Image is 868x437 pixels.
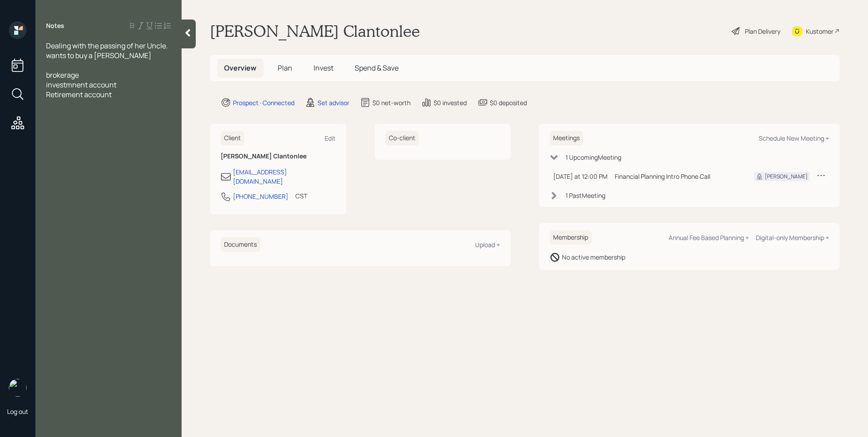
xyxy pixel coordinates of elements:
[224,63,256,73] span: Overview
[490,98,527,107] div: $0 deposited
[566,191,605,200] div: 1 Past Meeting
[553,172,608,181] div: [DATE] at 12:00 PM
[233,98,294,107] div: Prospect · Connected
[562,252,625,262] div: No active membership
[233,167,336,186] div: [EMAIL_ADDRESS][DOMAIN_NAME]
[221,131,244,146] h6: Client
[7,407,28,416] div: Log out
[210,21,420,41] h1: [PERSON_NAME] Clantonlee
[745,27,780,36] div: Plan Delivery
[669,233,749,242] div: Annual Fee Based Planning +
[221,237,260,252] h6: Documents
[46,70,79,80] span: brokerage
[325,134,336,142] div: Edit
[434,98,467,107] div: $0 invested
[314,63,333,73] span: Invest
[566,153,621,162] div: 1 Upcoming Meeting
[475,240,500,249] div: Upload +
[385,131,419,146] h6: Co-client
[355,63,399,73] span: Spend & Save
[46,51,151,60] span: wants to buy a [PERSON_NAME]
[278,63,292,73] span: Plan
[550,131,583,146] h6: Meetings
[221,153,336,160] h6: [PERSON_NAME] Clantonlee
[233,192,288,201] div: [PHONE_NUMBER]
[615,172,740,181] div: Financial Planning Intro Phone Call
[46,41,168,51] span: Dealing with the passing of her Uncle.
[765,173,808,181] div: [PERSON_NAME]
[372,98,411,107] div: $0 net-worth
[9,379,27,397] img: retirable_logo.png
[550,230,592,245] h6: Membership
[295,191,307,201] div: CST
[318,98,349,107] div: Set advisor
[46,90,112,99] span: Retirement account
[756,233,829,242] div: Digital-only Membership +
[46,21,64,30] label: Notes
[806,27,833,36] div: Kustomer
[759,134,829,142] div: Schedule New Meeting +
[46,80,116,90] span: investmnent account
